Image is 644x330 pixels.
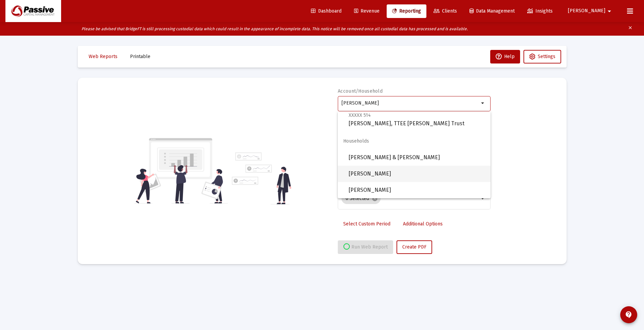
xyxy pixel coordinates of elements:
[479,195,487,203] mat-icon: arrow_drop_down
[11,4,56,18] img: Dashboard
[490,50,520,63] button: Help
[349,111,485,128] span: [PERSON_NAME], TTEE [PERSON_NAME] Trust
[338,240,393,254] button: Run Web Report
[523,50,561,63] button: Settings
[628,24,633,34] mat-icon: clear
[568,8,605,14] span: [PERSON_NAME]
[311,8,342,14] span: Dashboard
[83,50,123,63] button: Web Reports
[342,192,479,205] mat-chip-list: Selection
[479,99,487,107] mat-icon: arrow_drop_down
[342,193,381,204] mat-chip: 6 Selected
[397,240,432,254] button: Create PDF
[392,8,421,14] span: Reporting
[232,152,291,204] img: reporting-alt
[349,112,371,118] span: XXXXX 514
[81,26,468,31] i: Please be advised that BridgeFT is still processing custodial data which could result in the appe...
[125,50,156,63] button: Printable
[349,149,485,166] span: [PERSON_NAME] & [PERSON_NAME]
[496,54,515,59] span: Help
[403,221,443,227] span: Additional Options
[338,133,491,149] span: Households
[338,88,383,94] label: Account/Household
[522,4,558,18] a: Insights
[354,8,380,14] span: Revenue
[349,166,485,182] span: [PERSON_NAME]
[130,54,150,59] span: Printable
[343,221,390,227] span: Select Custom Period
[372,196,378,202] mat-icon: cancel
[605,4,613,18] mat-icon: arrow_drop_down
[306,4,347,18] a: Dashboard
[470,8,515,14] span: Data Management
[538,54,555,59] span: Settings
[349,4,385,18] a: Revenue
[349,182,485,198] span: [PERSON_NAME]
[428,4,462,18] a: Clients
[343,244,388,250] span: Run Web Report
[434,8,457,14] span: Clients
[387,4,426,18] a: Reporting
[89,54,117,59] span: Web Reports
[342,100,479,106] input: Search or select an account or household
[402,244,426,250] span: Create PDF
[134,137,228,204] img: reporting
[560,4,622,18] button: [PERSON_NAME]
[527,8,553,14] span: Insights
[625,311,633,319] mat-icon: contact_support
[464,4,520,18] a: Data Management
